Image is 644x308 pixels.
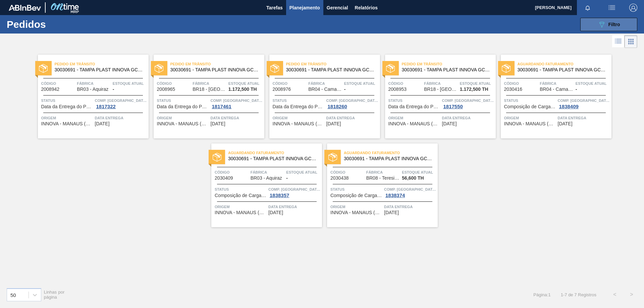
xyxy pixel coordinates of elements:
span: 02/11/2025 [268,210,283,215]
img: status [39,64,48,73]
span: Fábrica [424,80,458,87]
a: Comp. [GEOGRAPHIC_DATA]1817322 [95,97,147,109]
div: 1838374 [384,193,406,198]
span: Composição de Carga Aceita [330,193,382,198]
span: Data entrega [268,203,320,210]
span: BR04 - Camaçari [540,87,573,92]
a: statusAguardando Faturamento30030691 - TAMPA PLAST INNOVA GCA ZERO NIV24Código2030438FábricaBR08 ... [322,143,438,227]
span: BR18 - Pernambuco [193,87,226,92]
img: Logout [629,4,637,12]
span: BR03 - Aquiraz [77,87,108,92]
span: Código [273,80,307,87]
span: Composição de Carga Aceita [215,193,267,198]
span: Estoque atual [402,169,436,176]
span: Status [157,97,209,104]
a: Comp. [GEOGRAPHIC_DATA]1838357 [268,186,320,198]
a: statusAguardando Faturamento30030691 - TAMPA PLAST INNOVA GCA ZERO NIV24Código2030409FábricaBR03 ... [206,143,322,227]
div: 1838357 [268,193,290,198]
span: Aguardando Faturamento [228,149,322,156]
a: Comp. [GEOGRAPHIC_DATA]1838409 [558,97,610,109]
div: 1817322 [95,104,117,109]
span: Origem [157,115,209,121]
img: status [155,64,163,73]
span: Status [41,97,93,104]
span: INNOVA - MANAUS (AM) [157,121,209,126]
span: Estoque atual [113,80,147,87]
span: Planejamento [289,4,320,12]
span: Data da Entrega do Pedido Atrasada [157,104,209,109]
span: Status [273,97,325,104]
span: 09/11/2025 [384,210,399,215]
span: Estoque atual [344,80,378,87]
span: Página : 1 [533,292,550,297]
span: 30030691 - TAMPA PLAST INNOVA GCA ZERO NIV24 [170,67,259,72]
span: 2030438 [330,176,349,181]
span: Fábrica [77,80,111,87]
span: Pedido em Trânsito [402,61,496,67]
span: 30030691 - TAMPA PLAST INNOVA GCA ZERO NIV24 [518,67,606,72]
div: 1818260 [326,104,348,109]
span: Tarefas [266,4,283,12]
span: 30030691 - TAMPA PLAST INNOVA GCA ZERO NIV24 [344,156,432,161]
span: 2030416 [504,87,523,92]
a: statusAguardando Faturamento30030691 - TAMPA PLAST INNOVA GCA ZERO NIV24Código2030416FábricaBR04 ... [496,55,611,138]
span: Código [157,80,191,87]
span: INNOVA - MANAUS (AM) [504,121,556,126]
span: Pedido em Trânsito [170,61,264,67]
span: Data entrega [442,115,494,121]
span: 1 - 7 de 7 Registros [561,292,596,297]
span: Data da Entrega do Pedido Atrasada [388,104,440,109]
span: 56,600 TH [402,176,424,181]
img: status [502,64,511,73]
span: Aguardando Faturamento [344,149,438,156]
span: 15/10/2025 [442,121,457,126]
span: Estoque atual [286,169,320,176]
span: 1.172,500 TH [460,87,488,92]
a: statusPedido em Trânsito30030691 - TAMPA PLAST INNOVA GCA ZERO NIV24Código2008976FábricaBR04 - Ca... [264,55,380,138]
span: 29/09/2025 [211,121,225,126]
span: Data da Entrega do Pedido Atrasada [41,104,93,109]
span: Aguardando Faturamento [518,61,611,67]
span: Origem [215,203,267,210]
img: status [386,64,395,73]
span: Estoque atual [576,80,610,87]
span: BR03 - Aquiraz [251,176,282,181]
span: 15/10/2025 [326,121,341,126]
span: 30030691 - TAMPA PLAST INNOVA GCA ZERO NIV24 [55,67,143,72]
span: Comp. Carga [268,186,320,193]
span: Estoque atual [460,80,494,87]
a: statusPedido em Trânsito30030691 - TAMPA PLAST INNOVA GCA ZERO NIV24Código2008965FábricaBR18 - [G... [149,55,264,138]
img: userActions [608,4,616,12]
a: statusPedido em Trânsito30030691 - TAMPA PLAST INNOVA GCA ZERO NIV24Código2008942FábricaBR03 - Aq... [33,55,149,138]
button: Filtro [580,18,637,31]
button: > [623,286,640,303]
span: Fábrica [366,169,400,176]
span: 2008942 [41,87,60,92]
span: Código [330,169,365,176]
span: - [576,87,577,92]
span: INNOVA - MANAUS (AM) [41,121,93,126]
span: Origem [273,115,325,121]
img: status [213,153,221,162]
span: Comp. Carga [442,97,494,104]
div: Visão em Cards [625,35,637,48]
span: Fábrica [540,80,574,87]
span: Composição de Carga Aceita [504,104,556,109]
span: Status [330,186,382,193]
span: 30030691 - TAMPA PLAST INNOVA GCA ZERO NIV24 [286,67,375,72]
span: Data entrega [326,115,378,121]
img: status [270,64,279,73]
span: Gerencial [327,4,348,12]
span: INNOVA - MANAUS (AM) [273,121,325,126]
img: status [328,153,337,162]
span: 30030691 - TAMPA PLAST INNOVA GCA ZERO NIV24 [402,67,490,72]
span: Data entrega [95,115,147,121]
a: Comp. [GEOGRAPHIC_DATA]1817461 [211,97,263,109]
span: INNOVA - MANAUS (AM) [388,121,440,126]
span: Origem [41,115,93,121]
span: Comp. Carga [211,97,263,104]
span: Origem [388,115,440,121]
span: Filtro [608,22,620,27]
h1: Pedidos [7,20,107,28]
span: Comp. Carga [384,186,436,193]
